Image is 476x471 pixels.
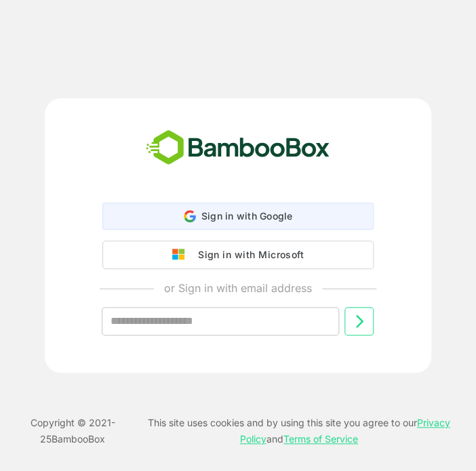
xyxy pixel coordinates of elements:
img: google [172,249,191,261]
p: Copyright © 2021- 25 BambooBox [14,415,132,447]
p: This site uses cookies and by using this site you agree to our and [132,415,465,447]
img: bamboobox [138,125,337,170]
span: Sign in with Google [201,210,293,222]
div: Sign in with Google [102,203,374,230]
a: Terms of Service [283,433,358,445]
div: Sign in with Microsoft [191,246,304,264]
p: or Sign in with email address [164,280,312,296]
button: Sign in with Microsoft [102,241,374,269]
